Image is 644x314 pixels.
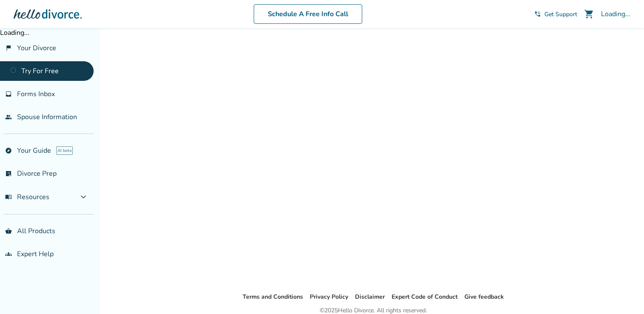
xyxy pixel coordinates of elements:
[534,11,541,17] span: phone_in_talk
[17,89,55,99] span: Forms Inbox
[5,192,49,202] span: Resources
[5,45,12,51] span: flag_2
[5,251,12,257] span: groups
[392,293,458,301] a: Expert Code of Conduct
[5,114,12,120] span: people
[5,170,12,177] span: list_alt_check
[56,146,73,155] span: AI beta
[243,293,303,301] a: Terms and Conditions
[355,292,385,302] li: Disclaimer
[584,9,594,19] span: shopping_cart
[5,147,12,154] span: explore
[5,194,12,200] span: menu_book
[310,293,348,301] a: Privacy Policy
[5,228,12,234] span: shopping_basket
[464,292,504,302] li: Give feedback
[534,10,577,18] a: phone_in_talkGet Support
[254,4,362,24] a: Schedule A Free Info Call
[544,10,577,18] span: Get Support
[5,91,12,97] span: inbox
[601,9,630,19] div: Loading...
[78,192,89,202] span: expand_more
